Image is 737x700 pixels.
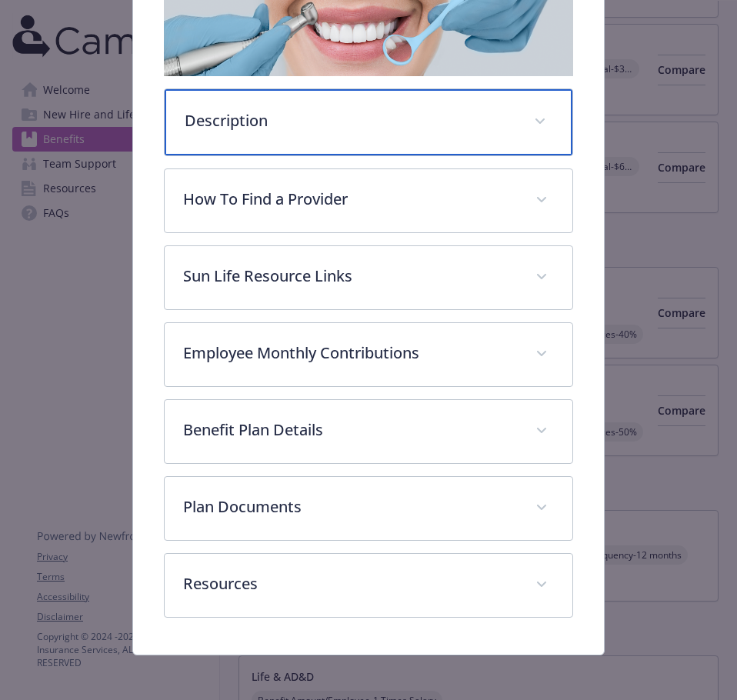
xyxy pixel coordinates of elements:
[165,323,572,386] div: Employee Monthly Contributions
[183,572,516,595] p: Resources
[183,342,516,365] p: Employee Monthly Contributions
[165,477,572,540] div: Plan Documents
[183,188,516,211] p: How To Find a Provider
[183,418,516,442] p: Benefit Plan Details
[183,265,516,288] p: Sun Life Resource Links
[185,109,515,132] p: Description
[165,554,572,617] div: Resources
[165,89,572,155] div: Description
[165,400,572,463] div: Benefit Plan Details
[165,246,572,309] div: Sun Life Resource Links
[165,169,572,232] div: How To Find a Provider
[183,495,516,518] p: Plan Documents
